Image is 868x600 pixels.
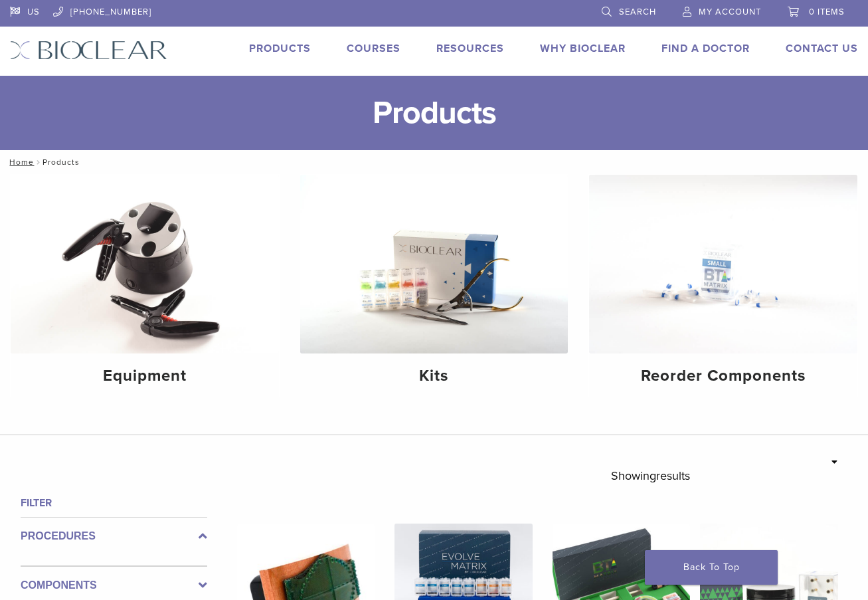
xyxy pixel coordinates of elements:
a: Back To Top [645,550,778,585]
a: Find A Doctor [661,42,750,55]
a: Why Bioclear [540,42,626,55]
a: Home [5,157,34,167]
h4: Filter [21,495,207,511]
a: Reorder Components [589,175,857,397]
span: Search [619,7,656,17]
a: Contact Us [786,42,858,55]
img: Bioclear [10,41,167,60]
img: Equipment [11,175,279,353]
span: 0 items [809,7,845,17]
a: Courses [347,42,400,55]
h4: Kits [311,364,558,388]
h4: Equipment [21,364,268,388]
label: Procedures [21,528,207,544]
a: Kits [300,175,568,397]
img: Reorder Components [589,175,857,353]
h4: Reorder Components [600,364,847,388]
label: Components [21,577,207,593]
a: Equipment [11,175,279,397]
span: / [34,159,43,165]
a: Products [249,42,311,55]
p: Showing results [611,462,690,490]
span: My Account [699,7,761,17]
a: Resources [436,42,504,55]
img: Kits [300,175,568,353]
